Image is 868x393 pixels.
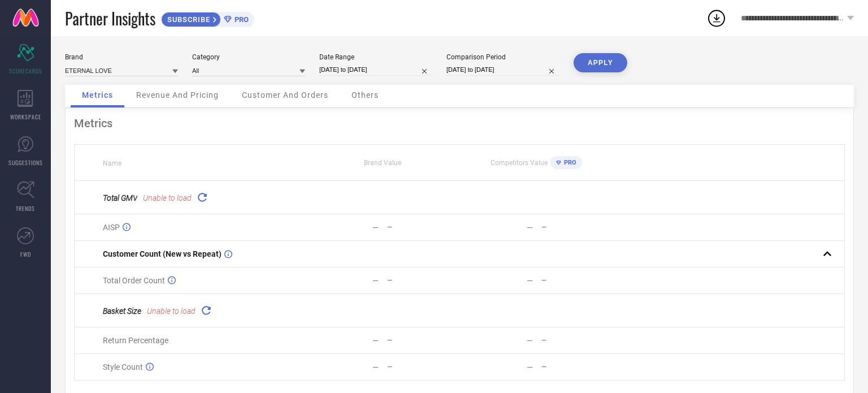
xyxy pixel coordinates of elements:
div: — [387,277,459,284]
div: Reload "Total GMV" [194,189,210,205]
span: AISP [103,223,120,232]
span: Name [103,159,121,167]
div: — [372,336,379,345]
a: SUBSCRIBEPRO [161,9,254,27]
span: Revenue And Pricing [136,90,219,100]
span: Style Count [103,362,143,372]
div: — [541,223,613,231]
span: TRENDS [16,204,35,213]
div: — [527,276,533,285]
span: Unable to load [147,306,196,316]
span: PRO [232,15,249,24]
input: Select comparison period [446,64,559,76]
div: — [527,362,533,372]
div: — [527,223,533,232]
div: — [372,223,379,232]
span: WORKSPACE [10,113,41,121]
div: Category [192,53,305,61]
span: Total GMV [103,193,137,202]
span: Customer Count (New vs Repeat) [103,249,222,258]
span: SCORECARDS [9,67,42,75]
div: Open download list [706,8,727,28]
span: Basket Size [103,306,141,316]
div: — [541,363,613,371]
span: Total Order Count [103,276,165,285]
span: Brand Value [364,159,401,167]
span: Metrics [82,90,113,100]
span: Unable to load [143,193,192,202]
div: — [387,336,459,344]
div: — [541,277,613,284]
div: Metrics [74,116,845,130]
div: — [527,336,533,345]
div: — [387,223,459,231]
span: Partner Insights [65,7,155,30]
div: Date Range [319,53,432,61]
input: Select date range [319,64,432,76]
div: Reload "Basket Size " [198,303,214,318]
div: — [372,362,379,372]
button: APPLY [574,53,627,72]
span: SUBSCRIBE [162,15,213,24]
span: Others [351,90,379,100]
span: FWD [20,250,31,258]
div: Brand [65,53,178,61]
span: PRO [561,159,576,166]
span: Competitors Value [491,159,548,167]
div: — [387,363,459,371]
div: Comparison Period [446,53,559,61]
span: Return Percentage [103,336,168,345]
span: Customer And Orders [242,90,328,100]
div: — [372,276,379,285]
span: SUGGESTIONS [8,158,43,167]
div: — [541,336,613,344]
